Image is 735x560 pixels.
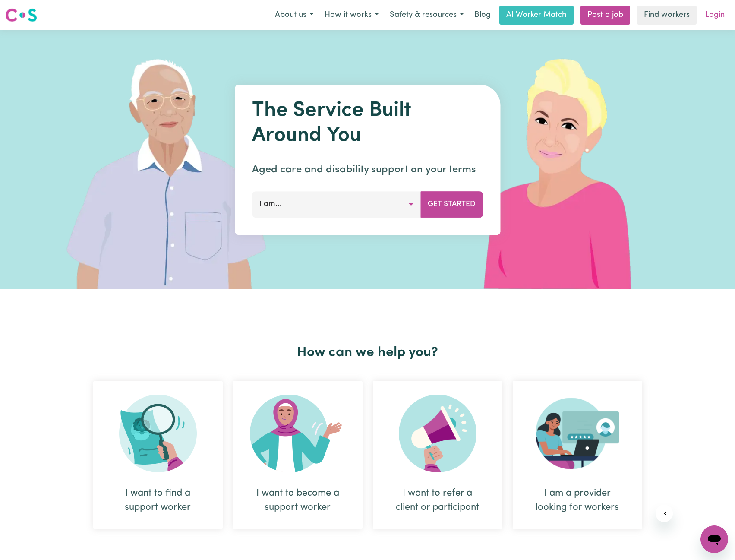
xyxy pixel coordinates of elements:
iframe: Button to launch messaging window [700,525,728,553]
a: Find workers [637,6,697,25]
div: I am a provider looking for workers [533,486,621,515]
button: About us [269,6,319,24]
button: Safety & resources [384,6,469,24]
div: I want to become a support worker [254,486,342,515]
div: I am a provider looking for workers [513,381,642,529]
img: Search [119,395,197,472]
img: Become Worker [250,395,346,472]
div: I want to find a support worker [93,381,223,529]
img: Careseekers logo [5,7,37,23]
div: I want to refer a client or participant [373,381,502,529]
a: Blog [469,6,496,25]
iframe: Close message [656,505,673,522]
a: AI Worker Match [499,6,574,25]
span: Need any help? [5,6,52,13]
div: I want to become a support worker [233,381,363,529]
img: Refer [399,395,476,472]
a: Careseekers logo [5,5,37,25]
a: Login [700,6,730,25]
a: Post a job [580,6,630,25]
button: Get Started [420,191,483,217]
div: I want to refer a client or participant [394,486,482,515]
img: Provider [536,395,619,472]
div: I want to find a support worker [114,486,202,515]
h1: The Service Built Around You [252,98,483,148]
h2: How can we help you? [88,345,647,361]
button: I am... [252,191,421,217]
p: Aged care and disability support on your terms [252,162,483,177]
button: How it works [319,6,384,24]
